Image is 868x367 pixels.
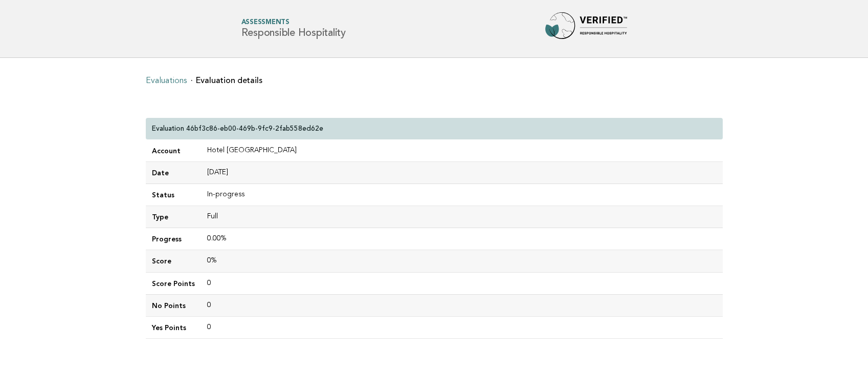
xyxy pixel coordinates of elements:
[146,206,201,228] td: Type
[146,140,201,162] td: Account
[146,294,201,316] td: No Points
[201,162,723,184] td: [DATE]
[545,12,627,45] img: Forbes Travel Guide
[146,250,201,272] td: Score
[201,184,723,206] td: In-progress
[146,272,201,294] td: Score Points
[201,250,723,272] td: 0%
[201,294,723,316] td: 0
[201,140,723,162] td: Hotel [GEOGRAPHIC_DATA]
[241,19,346,38] h1: Responsible Hospitality
[201,206,723,228] td: Full
[146,77,187,85] a: Evaluations
[241,19,346,26] span: Assessments
[152,124,323,133] p: Evaluation 46bf3c86-eb00-469b-9fc9-2fab558ed62e
[191,76,262,85] li: Evaluation details
[146,316,201,338] td: Yes Points
[201,272,723,294] td: 0
[146,184,201,206] td: Status
[201,228,723,250] td: 0.00%
[146,228,201,250] td: Progress
[146,162,201,184] td: Date
[201,316,723,338] td: 0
